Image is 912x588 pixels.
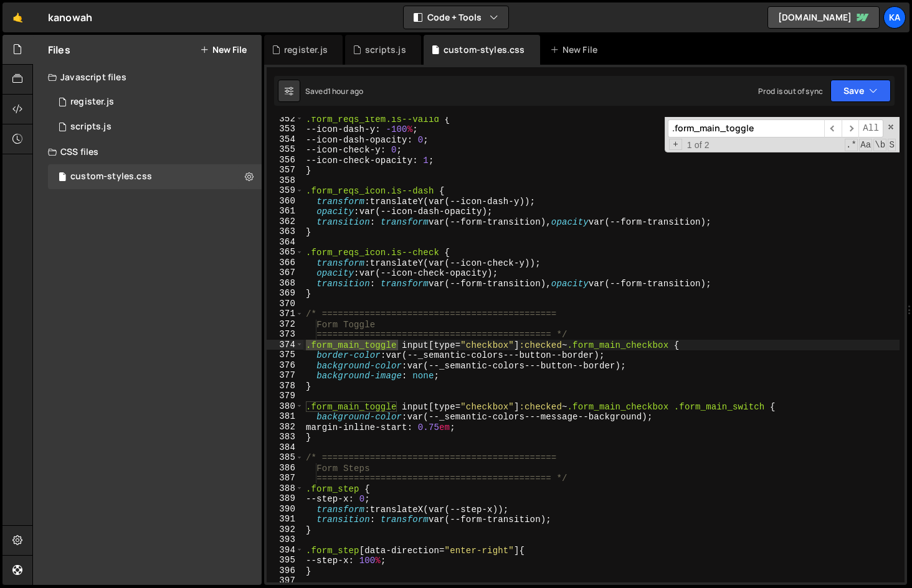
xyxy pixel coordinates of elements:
[550,44,602,56] div: New File
[267,566,303,576] div: 396
[267,206,303,217] div: 361
[267,350,303,360] div: 375
[267,576,303,586] div: 397
[883,6,906,29] a: Ka
[267,185,303,196] div: 359
[267,545,303,556] div: 394
[267,473,303,483] div: 387
[267,124,303,134] div: 353
[267,175,303,186] div: 358
[267,483,303,494] div: 388
[365,44,406,56] div: scripts.js
[267,155,303,166] div: 356
[267,134,303,145] div: 354
[830,80,891,102] button: Save
[48,43,70,57] h2: Files
[305,86,363,96] div: Saved
[888,139,896,151] span: Search In Selection
[267,144,303,155] div: 355
[404,6,508,29] button: Code + Tools
[284,44,328,56] div: register.js
[267,411,303,422] div: 381
[682,140,715,151] span: 1 of 2
[200,45,247,55] button: New File
[267,422,303,432] div: 382
[669,139,682,151] span: Toggle Replace mode
[267,309,303,319] div: 371
[267,391,303,401] div: 379
[873,139,886,151] span: Whole Word Search
[267,452,303,463] div: 385
[70,96,114,108] div: register.js
[267,525,303,535] div: 392
[267,278,303,289] div: 368
[267,442,303,453] div: 384
[48,114,262,139] div: 9382/24789.js
[767,6,880,29] a: [DOMAIN_NAME]
[267,432,303,442] div: 383
[267,504,303,515] div: 390
[267,329,303,340] div: 373
[267,258,303,268] div: 366
[33,65,262,90] div: Javascript files
[267,534,303,545] div: 393
[845,139,858,151] span: RegExp Search
[48,90,262,114] div: 9382/20687.js
[267,319,303,330] div: 372
[267,196,303,207] div: 360
[267,360,303,371] div: 376
[267,555,303,566] div: 395
[267,370,303,381] div: 377
[328,86,364,96] div: 1 hour ago
[33,139,262,164] div: CSS files
[267,381,303,391] div: 378
[267,226,303,237] div: 363
[267,463,303,474] div: 386
[48,10,92,25] div: kanowah
[70,121,112,133] div: scripts.js
[267,114,303,124] div: 352
[824,119,842,138] span: ​
[668,119,824,138] input: Search for
[70,171,152,182] div: custom-styles.css
[444,44,525,56] div: custom-styles.css
[267,247,303,258] div: 365
[267,165,303,175] div: 357
[267,288,303,299] div: 369
[2,2,33,32] a: 🤙
[758,86,823,96] div: Prod is out of sync
[858,119,883,138] span: Alt-Enter
[267,299,303,309] div: 370
[267,217,303,227] div: 362
[267,401,303,412] div: 380
[267,514,303,525] div: 391
[267,268,303,278] div: 367
[859,139,872,151] span: CaseSensitive Search
[842,119,859,138] span: ​
[267,340,303,350] div: 374
[267,493,303,504] div: 389
[267,237,303,248] div: 364
[48,164,262,189] div: 9382/20450.css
